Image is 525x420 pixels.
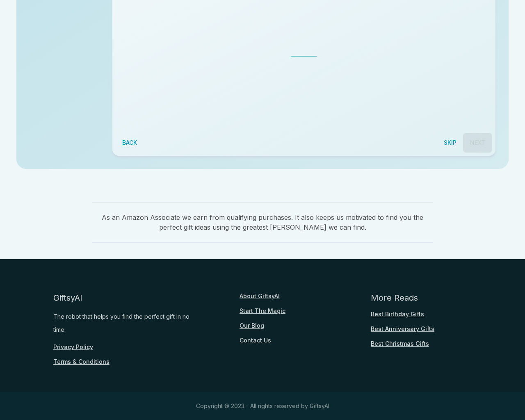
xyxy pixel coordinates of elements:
[53,292,82,304] div: GiftsyAI
[92,202,433,243] span: As an Amazon Associate we earn from qualifying purchases. It also keeps us motivated to find you ...
[240,292,280,300] a: About GiftsyAI
[437,133,463,153] button: Skip
[53,358,110,366] a: Terms & Conditions
[371,310,424,318] a: Best Birthday Gifts
[53,343,93,351] a: Privacy Policy
[240,322,264,330] a: Our Blog
[53,310,192,336] div: The robot that helps you find the perfect gift in no time.
[240,336,271,345] a: Contact Us
[116,133,144,153] button: Back
[371,340,429,348] a: Best Christmas Gifts
[240,307,285,315] a: Start The Magic
[371,325,434,333] a: Best Anniversary Gifts
[371,292,418,304] div: More Reads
